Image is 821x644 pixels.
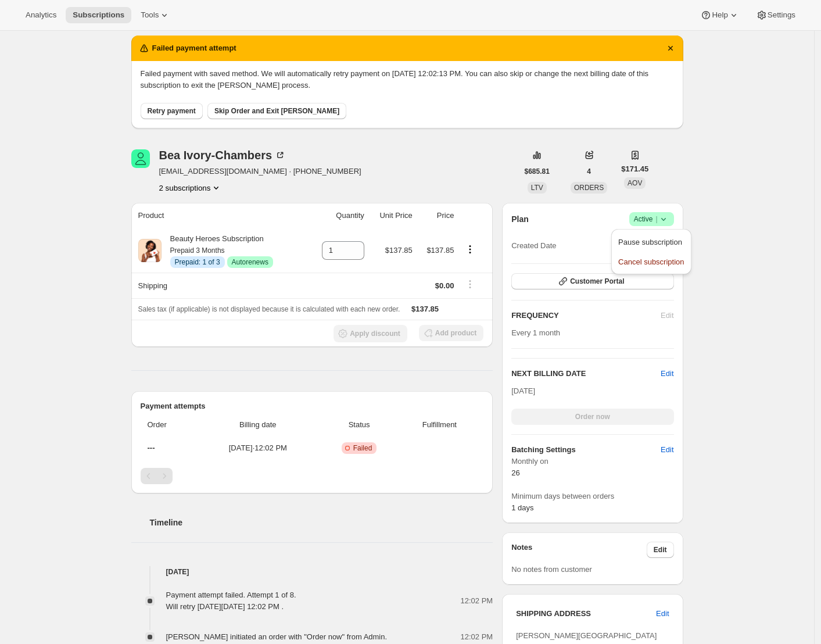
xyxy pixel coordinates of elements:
span: Cancel subscription [618,257,684,266]
button: $685.81 [518,163,557,180]
button: 4 [580,163,598,180]
button: Product actions [159,182,223,194]
span: $137.85 [411,305,439,313]
span: Bea Ivory-Chambers [131,149,150,168]
h2: NEXT BILLING DATE [511,368,661,380]
h2: Plan [511,213,529,225]
span: Edit [656,608,669,620]
span: $685.81 [525,167,550,176]
span: $137.85 [426,246,454,255]
th: Order [141,412,197,438]
h2: FREQUENCY [511,310,661,321]
button: Dismiss notification [662,40,679,56]
span: Monthly on [511,456,673,467]
span: $171.45 [621,163,648,175]
span: Fulfillment [403,419,477,431]
span: Edit [661,444,673,456]
div: Payment attempt failed. Attempt 1 of 8. Will retry [DATE][DATE] 12:02 PM . [166,589,296,613]
span: 1 days [511,503,533,512]
span: LTV [531,184,543,192]
nav: Pagination [141,468,484,484]
button: Edit [647,542,674,558]
button: Tools [134,7,177,23]
span: Settings [768,10,795,20]
span: Edit [654,545,667,554]
h4: [DATE] [131,566,493,578]
th: Quantity [308,203,368,228]
span: [EMAIL_ADDRESS][DOMAIN_NAME] · [PHONE_NUMBER] [159,166,361,177]
span: Analytics [26,10,56,20]
button: Settings [749,7,802,23]
span: Minimum days between orders [511,491,673,502]
button: Cancel subscription [615,252,687,271]
div: Bea Ivory-Chambers [159,149,286,161]
span: $137.85 [385,246,413,255]
span: [DATE] · 12:02 PM [200,442,316,454]
span: Status [323,419,396,431]
span: AOV [628,179,642,187]
h3: Notes [511,542,647,558]
span: No notes from customer [511,565,592,574]
button: Skip Order and Exit [PERSON_NAME] [207,103,346,119]
small: Prepaid 3 Months [170,246,225,255]
span: Every 1 month [511,328,560,337]
button: Edit [654,441,680,459]
h2: Failed payment attempt [152,42,236,54]
div: Beauty Heroes Subscription [162,233,273,268]
span: Skip Order and Exit [PERSON_NAME] [214,106,339,116]
span: Pause subscription [618,238,682,246]
span: Created Date [511,240,556,252]
span: $0.00 [435,281,454,290]
th: Unit Price [368,203,416,228]
span: Billing date [200,419,316,431]
img: product img [138,239,162,262]
span: Prepaid: 1 of 3 [175,257,220,267]
span: [DATE] [511,387,535,395]
h3: SHIPPING ADDRESS [516,608,656,620]
span: Autorenews [232,257,268,267]
button: Pause subscription [615,232,687,251]
button: Edit [661,368,673,380]
span: Active [634,213,669,225]
h6: Batching Settings [511,444,661,456]
button: Product actions [461,243,479,256]
span: 12:02 PM [461,631,493,643]
span: 12:02 PM [461,595,493,607]
button: Subscriptions [66,7,131,23]
span: ORDERS [574,184,604,192]
span: 4 [587,167,591,176]
span: Sales tax (if applicable) is not displayed because it is calculated with each new order. [138,305,400,313]
span: Retry payment [148,106,196,116]
button: Shipping actions [461,278,479,291]
th: Price [416,203,458,228]
span: 26 [511,468,519,477]
h2: Payment attempts [141,400,484,412]
p: Failed payment with saved method. We will automatically retry payment on [DATE] 12:02:13 PM. You ... [141,68,674,91]
button: Customer Portal [511,273,673,289]
span: Tools [141,10,159,20]
span: Failed [353,443,372,453]
button: Analytics [19,7,63,23]
h2: Timeline [150,517,493,528]
span: Subscriptions [73,10,124,20]
span: Customer Portal [570,277,624,286]
span: [PERSON_NAME] initiated an order with "Order now" from Admin. [166,632,388,641]
span: Help [712,10,727,20]
span: --- [148,443,155,452]
button: Retry payment [141,103,203,119]
button: Edit [649,604,676,623]
span: | [655,214,657,224]
button: Help [693,7,746,23]
th: Shipping [131,273,308,298]
th: Product [131,203,308,228]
